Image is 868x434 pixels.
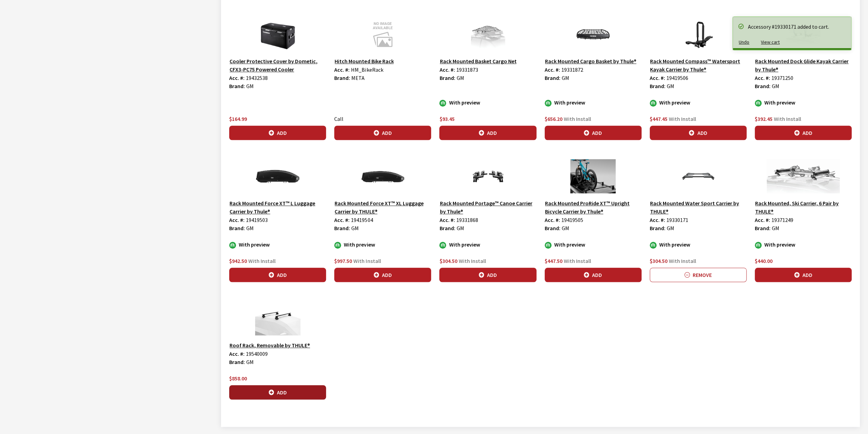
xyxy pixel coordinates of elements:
[334,216,350,224] label: Acc. #:
[334,224,350,232] label: Brand:
[650,115,667,122] span: $447.45
[774,115,801,122] span: With Install
[755,216,770,224] label: Acc. #:
[229,126,326,140] button: Add
[561,66,583,73] span: 19331872
[439,240,536,249] div: With preview
[246,350,268,357] span: 19540009
[439,159,536,193] img: Image for Rack Mounted Portage™ Canoe Carrier by Thule®
[456,225,464,232] span: GM
[666,216,688,223] span: 19330171
[650,74,665,82] label: Acc. #:
[334,257,352,264] span: $997.50
[334,74,350,82] label: Brand:
[650,159,747,193] img: Image for Rack Mounted Water Sport Carrier by THULE®
[772,83,779,89] span: GM
[733,36,755,48] button: Undo
[545,66,560,74] label: Acc. #:
[545,216,560,224] label: Acc. #:
[458,257,486,264] span: With Install
[439,216,455,224] label: Acc. #:
[246,359,254,365] span: GM
[755,36,785,48] button: View cart
[229,268,326,282] button: Add
[755,126,852,140] button: Add
[755,199,852,216] button: Rack Mounted, Ski Carrier, 6 Pair by THULE®
[545,98,642,107] div: With preview
[229,385,326,400] button: Add
[334,57,394,66] button: Hitch Mounted Bike Rack
[755,224,770,232] label: Brand:
[650,257,667,264] span: $304.50
[229,82,245,90] label: Brand:
[650,268,747,282] button: Remove
[562,225,569,232] span: GM
[748,23,844,31] div: Accessory #19330171 added to cart.
[755,82,770,90] label: Brand:
[334,126,431,140] button: Add
[545,257,562,264] span: $447.50
[755,268,852,282] button: Add
[545,268,642,282] button: Add
[439,57,517,66] button: Rack Mounted Basket Cargo Net
[650,57,747,74] button: Rack Mounted Compass™ Watersport Kayak Carrier by Thule®
[545,199,642,216] button: Rack Mounted ProRide XT™ Upright Bicycle Carrier by Thule®
[545,126,642,140] button: Add
[439,257,457,264] span: $304.50
[771,74,793,81] span: 19371250
[229,350,245,358] label: Acc. #:
[545,17,642,51] img: Image for Rack Mounted Cargo Basket by Thule®
[545,224,560,232] label: Brand:
[334,66,350,74] label: Acc. #:
[351,74,365,81] span: META
[456,216,478,223] span: 19331868
[755,115,773,122] span: $392.45
[650,126,747,140] button: Add
[334,240,431,249] div: With preview
[439,66,455,74] label: Acc. #:
[650,17,747,51] img: Image for Rack Mounted Compass™ Watersport Kayak Carrier by Thule®
[351,66,383,73] span: HM_BikeRack
[229,199,326,216] button: Rack Mounted Force XT™ L Luggage Carrier by Thule®
[229,17,326,51] img: Image for Cooler Protective Cover by Dometic, CFX3-PC75 Powered Cooler
[351,216,373,223] span: 19419504
[545,115,562,122] span: $656.20
[669,115,696,122] span: With Install
[667,225,674,232] span: GM
[229,341,310,350] button: Roof Rack, Removable by THULE®
[229,358,245,366] label: Brand:
[456,74,464,81] span: GM
[229,216,245,224] label: Acc. #:
[650,224,665,232] label: Brand:
[334,268,431,282] button: Add
[229,257,247,264] span: $942.50
[229,375,247,382] span: $858.00
[755,159,852,193] img: Image for Rack Mounted, Ski Carrier, 6 Pair by THULE®
[561,216,583,223] span: 19419505
[669,257,696,264] span: With Install
[334,115,343,123] label: Call
[439,74,455,82] label: Brand:
[772,225,779,232] span: GM
[246,83,254,89] span: GM
[771,216,793,223] span: 19371249
[246,225,254,232] span: GM
[229,74,245,82] label: Acc. #:
[755,57,852,74] button: Rack Mounted Dock Glide Kayak Carrier by Thule®
[229,224,245,232] label: Brand:
[562,74,569,81] span: GM
[439,115,454,122] span: $93.45
[439,224,455,232] label: Brand:
[229,240,326,249] div: With preview
[456,66,478,73] span: 19331873
[545,159,642,193] img: Image for Rack Mounted ProRide XT™ Upright Bicycle Carrier by Thule®
[246,216,268,223] span: 19419503
[353,257,381,264] span: With Install
[650,240,747,249] div: With preview
[755,240,852,249] div: With preview
[755,98,852,107] div: With preview
[545,74,560,82] label: Brand:
[545,57,637,66] button: Rack Mounted Cargo Basket by Thule®
[229,115,247,122] span: $164.99
[229,301,326,335] img: Image for Roof Rack, Removable by THULE®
